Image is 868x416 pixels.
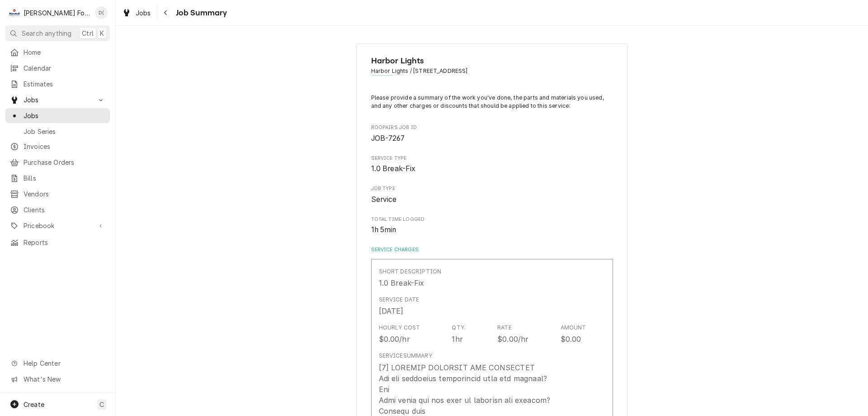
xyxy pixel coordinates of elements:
div: [PERSON_NAME] Food Equipment Service [24,8,90,18]
span: Roopairs Job ID [371,133,613,144]
span: Address [371,67,613,75]
a: Estimates [5,77,110,91]
span: Jobs [136,8,151,18]
span: K [100,29,104,38]
span: Jobs [24,95,92,105]
span: 1.0 Break-Fix [371,164,416,173]
p: Please provide a summary of the work you've done, the parts and materials you used, and any other... [371,94,613,110]
div: 1.0 Break-Fix [379,277,425,288]
span: Jobs [24,111,105,120]
div: Hourly Cost [379,324,420,332]
span: Roopairs Job ID [371,124,613,131]
a: Jobs [118,5,155,20]
span: Total Time Logged [371,225,613,235]
span: JOB-7267 [371,134,405,143]
a: Bills [5,171,110,186]
a: Go to Pricebook [5,218,110,233]
span: Job Summary [173,7,227,19]
span: What's New [24,374,104,384]
span: Home [24,48,105,57]
div: Roopairs Job ID [371,124,613,143]
a: Home [5,45,110,60]
div: [DATE] [379,306,404,316]
span: Service Type [371,163,613,174]
div: Amount [561,324,586,332]
span: C [99,400,104,409]
span: Purchase Orders [24,158,105,167]
a: Jobs [5,108,110,123]
div: Total Time Logged [371,216,613,235]
div: Marshall Food Equipment Service's Avatar [8,6,21,19]
div: D( [95,6,108,19]
div: Client Information [371,55,613,82]
span: Reports [24,238,105,247]
div: Service Date [379,296,420,304]
span: Create [24,401,44,408]
span: Clients [24,205,105,215]
span: Job Type [371,185,613,192]
button: Navigate back [159,5,173,20]
div: $0.00 [561,334,581,344]
span: Bills [24,173,105,183]
span: Estimates [24,79,105,89]
div: 1hr [452,334,462,344]
div: M [8,6,21,19]
a: Job Series [5,124,110,139]
div: $0.00/hr [497,334,528,344]
span: Job Type [371,194,613,205]
span: Total Time Logged [371,216,613,223]
span: Name [371,55,613,67]
span: Service [371,195,397,204]
span: Pricebook [24,221,92,230]
a: Clients [5,202,110,217]
a: Reports [5,235,110,250]
label: Service Charges [371,246,613,253]
a: Purchase Orders [5,155,110,170]
span: Search anything [22,29,71,38]
a: Go to Jobs [5,92,110,107]
div: Rate [497,324,512,332]
span: Calendar [24,63,105,73]
span: Vendors [24,189,105,199]
div: Job Type [371,185,613,205]
span: Job Series [24,127,105,136]
button: Search anythingCtrlK [5,25,110,41]
div: $0.00/hr [379,334,410,344]
span: 1h 5min [371,225,396,234]
a: Invoices [5,139,110,154]
span: Invoices [24,142,105,151]
div: Qty. [452,324,466,332]
div: Service Summary [379,352,432,360]
div: Derek Testa (81)'s Avatar [95,6,108,19]
a: Calendar [5,61,110,76]
span: Service Type [371,155,613,162]
span: Help Center [24,359,104,368]
a: Go to Help Center [5,356,110,371]
div: Short Description [379,268,442,276]
span: Ctrl [82,29,94,38]
a: Go to What's New [5,372,110,387]
a: Vendors [5,186,110,201]
div: Service Type [371,155,613,174]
